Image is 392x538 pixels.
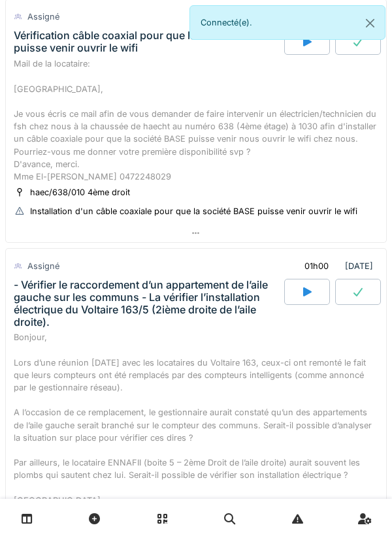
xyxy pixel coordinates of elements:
div: Connecté(e). [189,5,385,40]
div: - Vérifier le raccordement d’un appartement de l’aile gauche sur les communs - La vérifier l’inst... [14,279,282,329]
div: Mail de la locataire: [GEOGRAPHIC_DATA], Je vous écris ce mail afin de vous demander de faire int... [14,57,378,183]
div: Bonjour, Lors d’une réunion [DATE] avec les locataires du Voltaire 163, ceux-ci ont remonté le fa... [14,331,378,531]
div: Assigné [27,10,59,23]
button: Close [355,6,385,40]
div: [DATE] [293,254,378,278]
div: Installation d'un câble coaxiale pour que la société BASE puisse venir ouvrir le wifi [30,205,357,217]
div: haec/638/010 4ème droit [30,186,130,198]
div: 01h00 [304,260,329,272]
div: Vérification câble coaxial pour que la société BASE puisse venir ouvrir le wifi [14,29,282,54]
div: Assigné [27,260,59,272]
